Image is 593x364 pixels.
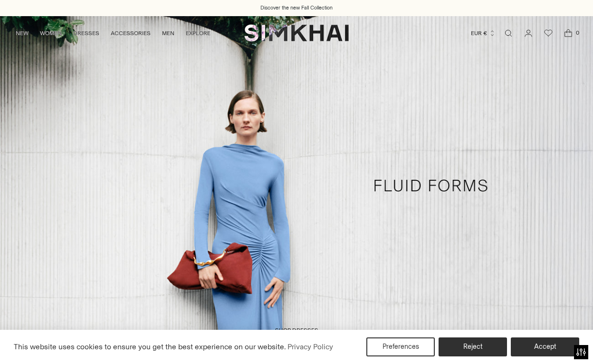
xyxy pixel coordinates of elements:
[499,24,518,43] a: Open search modal
[16,23,29,44] a: NEW
[286,340,335,354] a: Privacy Policy (opens in a new tab)
[439,337,507,356] button: Reject
[559,24,578,43] a: Open cart modal
[186,23,210,44] a: EXPLORE
[366,337,435,356] button: Preferences
[162,23,174,44] a: MEN
[573,28,582,37] span: 0
[519,24,538,43] a: Go to the account page
[275,327,318,334] span: SHOP DRESSES
[73,23,99,44] a: DRESSES
[111,23,151,44] a: ACCESSORIES
[275,327,318,336] a: SHOP DRESSES
[244,24,349,42] a: SIMKHAI
[471,23,496,44] button: EUR €
[260,4,333,12] a: Discover the new Fall Collection
[511,337,579,356] button: Accept
[539,24,558,43] a: Wishlist
[40,23,62,44] a: WOMEN
[545,319,583,355] iframe: Gorgias live chat messenger
[14,342,286,351] span: This website uses cookies to ensure you get the best experience on our website.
